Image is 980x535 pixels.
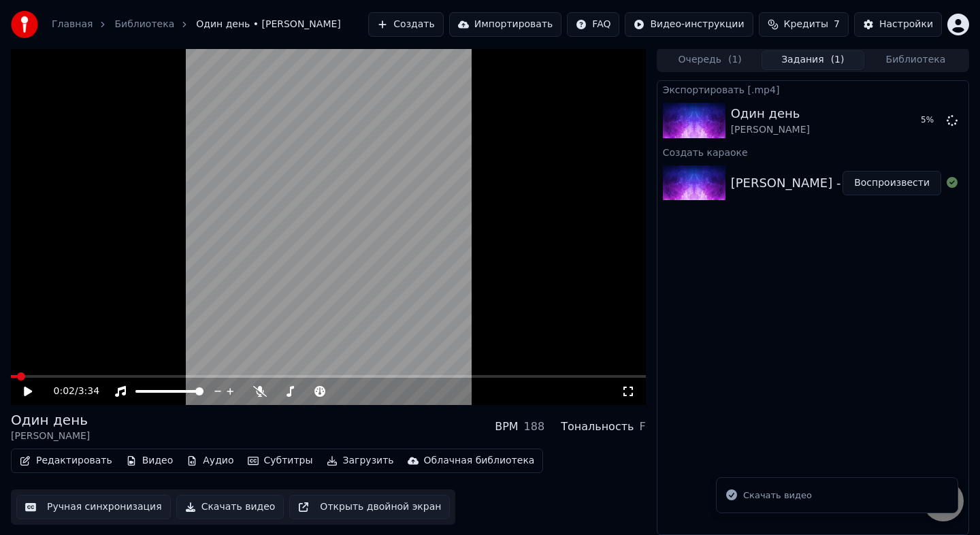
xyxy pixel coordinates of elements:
[120,451,179,470] button: Видео
[181,451,239,470] button: Аудио
[11,11,38,38] img: youka
[879,18,933,31] div: Настройки
[114,18,174,31] a: Библиотека
[657,144,968,160] div: Создать караоке
[731,174,914,193] div: [PERSON_NAME] - Один день
[54,385,86,398] div: /
[54,385,75,398] span: 0:02
[242,451,318,470] button: Субтитры
[854,12,942,37] button: Настройки
[921,115,941,126] div: 5 %
[762,50,864,70] button: Задания
[731,104,810,123] div: Один день
[639,419,645,435] div: F
[843,171,941,195] button: Воспроизвести
[14,451,118,470] button: Редактировать
[864,50,967,70] button: Библиотека
[11,429,90,443] div: [PERSON_NAME]
[11,410,90,429] div: Один день
[52,18,93,31] a: Главная
[834,18,840,31] span: 7
[567,12,619,37] button: FAQ
[524,419,545,435] div: 188
[625,12,753,37] button: Видео-инструкции
[449,12,562,37] button: Импортировать
[759,12,849,37] button: Кредиты7
[424,454,535,468] div: Облачная библиотека
[659,50,762,70] button: Очередь
[731,123,810,137] div: [PERSON_NAME]
[16,495,171,519] button: Ручная синхронизация
[196,18,341,31] span: Один день • [PERSON_NAME]
[368,12,443,37] button: Создать
[784,18,828,31] span: Кредиты
[831,53,845,67] span: ( 1 )
[176,495,284,519] button: Скачать видео
[321,451,399,470] button: Загрузить
[52,18,341,31] nav: breadcrumb
[495,419,518,435] div: BPM
[561,419,634,435] div: Тональность
[728,53,742,67] span: ( 1 )
[289,495,450,519] button: Открыть двойной экран
[743,489,812,502] div: Скачать видео
[657,81,968,97] div: Экспортировать [.mp4]
[78,385,99,398] span: 3:34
